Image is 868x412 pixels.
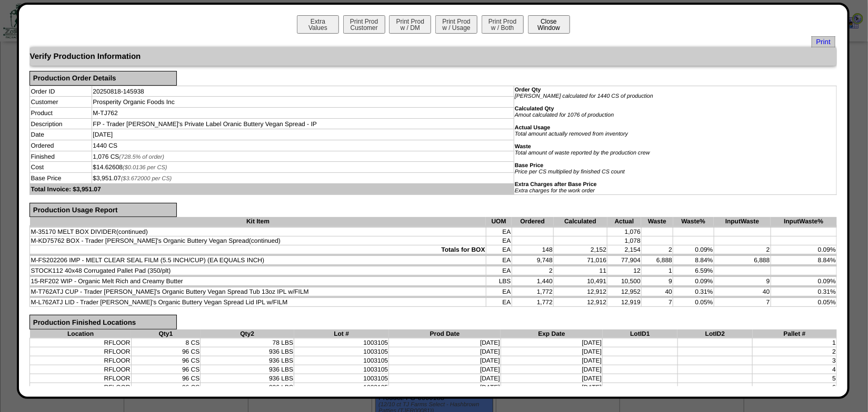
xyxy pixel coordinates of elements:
td: $14.62608 [92,162,514,173]
td: 0.09% [771,245,836,254]
td: 71,016 [554,256,607,265]
td: 8.84% [673,256,714,265]
td: 9 [641,277,673,286]
div: Production Order Details [29,71,176,86]
td: EA [486,245,512,254]
td: 2 [753,347,837,356]
td: FP - Trader [PERSON_NAME]'s Private Label Oranic Buttery Vegan Spread - IP [92,118,514,129]
td: 4 [753,365,837,374]
td: 0.09% [771,277,836,286]
th: InputWaste% [771,217,836,226]
td: Total Invoice: $3,951.07 [30,183,514,194]
th: Lot # [294,329,389,338]
td: Cost [30,162,92,173]
b: Base Price [515,162,544,169]
td: 2 [512,266,553,275]
td: 7 [641,298,673,307]
i: Total amount actually removed from inventory [515,131,628,137]
span: (continued) [116,228,148,235]
td: 1003105 [294,356,389,365]
span: (728.5% of order) [119,154,164,160]
td: M-T762ATJ CUP - Trader [PERSON_NAME]'s Organic Buttery Vegan Spread Tub 13oz IPL w/FILM [30,287,486,296]
td: 12,952 [607,287,642,296]
td: 7 [714,298,771,307]
th: Qty2 [201,329,294,338]
button: CloseWindow [528,15,570,34]
th: LotID1 [603,329,678,338]
button: Print ProdCustomer [343,15,385,34]
td: [DATE] [389,356,501,365]
td: Ordered [30,140,92,151]
td: EA [486,256,512,265]
th: Actual [607,217,642,226]
td: 12,912 [554,287,607,296]
a: Print [812,36,835,47]
th: Kit Item [30,217,486,226]
button: ExtraValues [297,15,339,34]
td: 11 [554,266,607,275]
td: 1003105 [294,347,389,356]
td: 6.59% [673,266,714,275]
th: LotID2 [677,329,753,338]
td: 1,772 [512,287,553,296]
td: 3 [753,356,837,365]
td: 10,491 [554,277,607,286]
td: 78 LBS [201,338,294,347]
td: RFLOOR [30,347,131,356]
td: 936 LBS [201,374,294,383]
td: M-FS202206 IMP - MELT CLEAR SEAL FILM (5.5 INCH/CUP) (EA EQUALS INCH) [30,256,486,265]
td: 148 [512,245,553,254]
td: 2 [641,245,673,254]
td: [DATE] [389,365,501,374]
button: Print Prodw / Usage [435,15,477,34]
span: ($0.0136 per CS) [123,164,167,171]
td: 6 [753,383,837,392]
b: Actual Usage [515,125,551,131]
td: 1,440 [512,277,553,286]
td: M-L762ATJ LID - Trader [PERSON_NAME]'s Organic Buttery Vegan Spread Lid IPL w/FILM [30,298,486,307]
td: [DATE] [389,347,501,356]
td: 9,748 [512,256,553,265]
td: 12,912 [554,298,607,307]
button: Print Prodw / DM [389,15,431,34]
td: Date [30,129,92,140]
td: 1,076 CS [92,151,514,162]
td: Description [30,118,92,129]
td: 2 [714,245,771,254]
td: 0.31% [771,287,836,296]
i: [PERSON_NAME] calculated for 1440 CS of production [515,93,653,99]
td: 0.05% [771,298,836,307]
td: 0.09% [673,277,714,286]
td: RFLOOR [30,383,131,392]
td: [DATE] [501,356,602,365]
th: Location [30,329,131,338]
i: Extra charges for the work order [515,188,595,194]
td: 40 [641,287,673,296]
td: Base Price [30,173,92,184]
td: 936 LBS [201,383,294,392]
td: 6,888 [641,256,673,265]
td: 1,076 [607,228,642,236]
td: 936 LBS [201,347,294,356]
td: [DATE] [501,347,602,356]
td: 20250818-145938 [92,86,514,97]
td: 1440 CS [92,140,514,151]
td: Prosperity Organic Foods Inc [92,97,514,108]
td: 15-RF202 WIP - Organic Melt Rich and Creamy Butter [30,277,486,286]
th: UOM [486,217,512,226]
td: STOCK112 40x48 Corrugated Pallet Pad (350/plt) [30,266,486,275]
th: Waste% [673,217,714,226]
th: Calculated [554,217,607,226]
td: [DATE] [92,129,514,140]
div: Production Usage Report [29,203,176,218]
td: 2,154 [607,245,642,254]
td: 5 [753,374,837,383]
span: (continued) [249,237,281,244]
td: Totals for BOX [30,245,486,254]
td: 1,078 [607,236,642,245]
b: Extra Charges after Base Price [515,181,597,188]
td: RFLOOR [30,365,131,374]
td: 10,500 [607,277,642,286]
th: Prod Date [389,329,501,338]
